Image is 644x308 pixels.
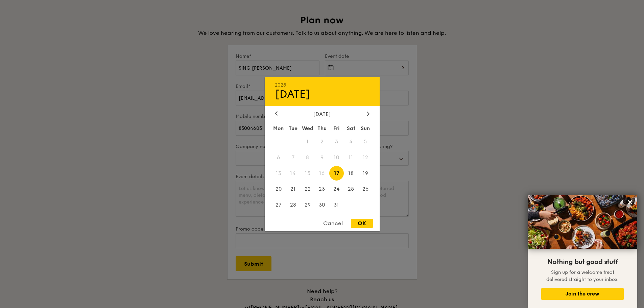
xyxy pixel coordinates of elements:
[344,122,358,134] div: Sat
[344,166,358,181] span: 18
[528,195,637,249] img: DSC07876-Edit02-Large.jpeg
[286,166,300,181] span: 14
[329,182,344,196] span: 24
[300,122,315,134] div: Wed
[329,150,344,165] span: 10
[358,122,373,134] div: Sun
[275,82,369,88] div: 2025
[547,258,618,266] span: Nothing but good stuff
[329,122,344,134] div: Fri
[300,182,315,196] span: 22
[271,150,286,165] span: 6
[275,111,369,117] div: [DATE]
[271,198,286,212] span: 27
[315,122,329,134] div: Thu
[315,134,329,149] span: 2
[300,198,315,212] span: 29
[300,150,315,165] span: 8
[358,166,373,181] span: 19
[275,88,369,100] div: [DATE]
[344,134,358,149] span: 4
[286,182,300,196] span: 21
[286,198,300,212] span: 28
[351,219,373,228] div: OK
[300,166,315,181] span: 15
[316,219,350,228] div: Cancel
[300,134,315,149] span: 1
[286,150,300,165] span: 7
[271,182,286,196] span: 20
[271,166,286,181] span: 13
[541,288,624,300] button: Join the crew
[344,182,358,196] span: 25
[546,269,619,282] span: Sign up for a welcome treat delivered straight to your inbox.
[315,198,329,212] span: 30
[271,122,286,134] div: Mon
[286,122,300,134] div: Tue
[329,134,344,149] span: 3
[315,150,329,165] span: 9
[358,182,373,196] span: 26
[625,197,636,208] button: Close
[358,150,373,165] span: 12
[329,166,344,181] span: 17
[344,150,358,165] span: 11
[329,198,344,212] span: 31
[358,134,373,149] span: 5
[315,182,329,196] span: 23
[315,166,329,181] span: 16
